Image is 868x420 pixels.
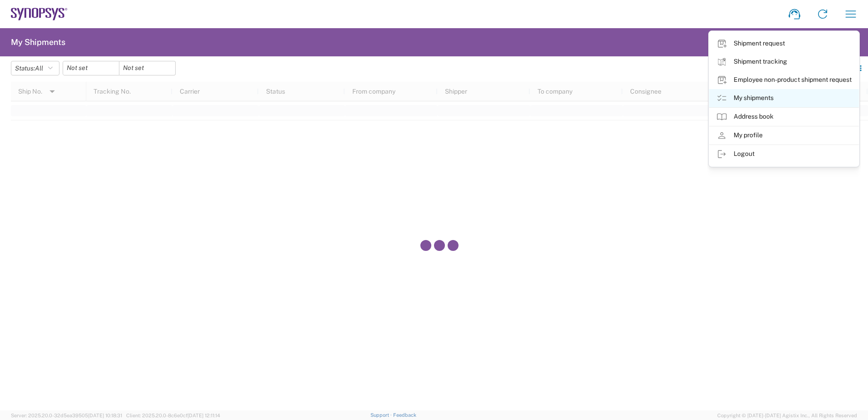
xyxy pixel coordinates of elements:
span: All [35,65,43,72]
a: Shipment request [709,35,859,53]
span: [DATE] 10:18:31 [88,413,122,418]
button: Status:All [11,61,59,75]
a: Logout [709,145,859,163]
span: Copyright © [DATE]-[DATE] Agistix Inc., All Rights Reserved [717,411,857,420]
a: My profile [709,126,859,145]
a: Shipment tracking [709,53,859,71]
a: Support [370,412,393,418]
a: Feedback [393,412,416,418]
span: [DATE] 12:11:14 [187,413,220,418]
input: Not set [119,61,175,75]
a: Address book [709,108,859,126]
span: Client: 2025.20.0-8c6e0cf [126,413,220,418]
h2: My Shipments [11,37,65,48]
input: Not set [63,61,119,75]
a: Employee non-product shipment request [709,71,859,89]
span: Server: 2025.20.0-32d5ea39505 [11,413,122,418]
a: My shipments [709,89,859,107]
